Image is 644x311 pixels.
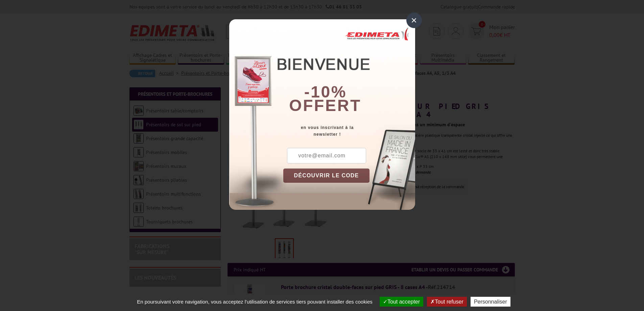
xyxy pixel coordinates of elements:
[304,83,347,101] b: -10%
[380,297,423,307] button: Tout accepter
[289,96,361,114] font: offert
[283,169,370,183] button: DÉCOUVRIR LE CODE
[471,297,510,307] button: Personnaliser (fenêtre modale)
[283,124,415,138] div: en vous inscrivant à la newsletter !
[427,297,467,307] button: Tout refuser
[287,148,366,163] input: votre@email.com
[406,13,422,28] div: ×
[134,299,376,305] span: En poursuivant votre navigation, vous acceptez l'utilisation de services tiers pouvant installer ...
